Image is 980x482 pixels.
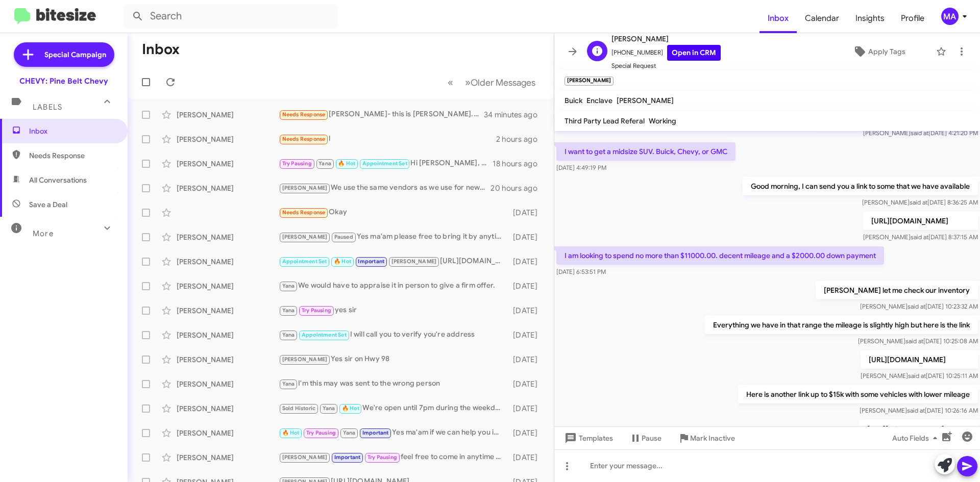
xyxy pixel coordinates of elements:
[29,126,116,136] span: Inbox
[334,454,361,461] span: Important
[861,350,978,369] p: [URL][DOMAIN_NAME]
[859,420,978,438] p: [URL][DOMAIN_NAME]
[649,116,676,125] span: Working
[142,41,180,58] h1: Inbox
[282,111,326,118] span: Needs Response
[33,103,62,112] span: Labels
[508,257,546,267] div: [DATE]
[860,407,978,414] span: [PERSON_NAME] [DATE] 10:26:16 AM
[279,451,508,463] div: feel free to come in anytime that works for you
[279,353,508,365] div: Yes sir on Hwy 98
[858,337,978,345] span: [PERSON_NAME] [DATE] 10:25:08 AM
[343,429,356,436] span: Yana
[908,372,926,379] span: said at
[279,207,508,218] div: Okay
[908,302,925,310] span: said at
[617,96,674,105] span: [PERSON_NAME]
[177,330,279,340] div: [PERSON_NAME]
[177,232,279,242] div: [PERSON_NAME]
[29,199,67,210] span: Save a Deal
[442,72,542,93] nav: Page navigation example
[279,182,491,194] div: We use the same vendors as we use for new vehicles
[484,110,546,120] div: 34 minutes ago
[586,96,612,105] span: Enclave
[905,337,923,345] span: said at
[826,42,931,61] button: Apply Tags
[177,281,279,291] div: [PERSON_NAME]
[941,8,959,25] div: MA
[556,268,606,275] span: [DATE] 6:53:51 PM
[508,330,546,340] div: [DATE]
[491,183,546,193] div: 20 hours ago
[177,354,279,365] div: [PERSON_NAME]
[933,8,969,25] button: MA
[847,4,893,33] a: Insights
[642,429,661,447] span: Pause
[508,354,546,365] div: [DATE]
[743,177,978,195] p: Good morning, I can send you a link to some that we have available
[738,385,978,403] p: Here is another link up to $15k with some vehicles with lower mileage
[29,175,87,185] span: All Conversations
[177,159,279,169] div: [PERSON_NAME]
[797,4,847,33] span: Calendar
[496,134,546,144] div: 2 hours ago
[565,116,645,125] span: Third Party Lead Referal
[448,76,453,89] span: «
[358,258,384,265] span: Important
[306,429,336,436] span: Try Pausing
[508,379,546,389] div: [DATE]
[177,403,279,414] div: [PERSON_NAME]
[124,4,338,29] input: Search
[508,428,546,438] div: [DATE]
[565,77,614,86] small: [PERSON_NAME]
[556,164,606,171] span: [DATE] 4:49:19 PM
[907,407,925,414] span: said at
[611,61,721,71] span: Special Request
[508,452,546,463] div: [DATE]
[282,356,328,363] span: [PERSON_NAME]
[279,378,508,390] div: I'm this may was sent to the wrong person
[318,160,331,167] span: Yana
[362,429,389,436] span: Important
[892,429,941,447] span: Auto Fields
[465,76,471,89] span: »
[33,229,54,238] span: More
[471,77,535,88] span: Older Messages
[282,405,316,412] span: Sold Historic
[279,109,484,120] div: [PERSON_NAME]- this is [PERSON_NAME]. I'm the market for a used truck. I need someone just under ...
[554,429,621,447] button: Templates
[177,183,279,193] div: [PERSON_NAME]
[334,234,353,240] span: Paused
[282,307,295,314] span: Yana
[279,329,508,341] div: I will call you to verify you're address
[863,212,978,230] p: [URL][DOMAIN_NAME]
[690,429,735,447] span: Mark Inactive
[282,209,326,216] span: Needs Response
[279,427,508,439] div: Yes ma'am if we can help you in any way please let us know
[177,257,279,267] div: [PERSON_NAME]
[44,49,106,60] span: Special Campaign
[860,302,978,310] span: [PERSON_NAME] [DATE] 10:23:32 AM
[893,4,933,33] a: Profile
[759,4,797,33] a: Inbox
[279,256,508,267] div: [URL][DOMAIN_NAME]
[705,316,978,334] p: Everything we have in that range the mileage is slightly high but here is the link
[282,380,295,387] span: Yana
[177,110,279,120] div: [PERSON_NAME]
[323,405,335,412] span: Yana
[279,305,508,316] div: yes sir
[342,405,359,412] span: 🔥 Hot
[911,233,928,241] span: said at
[177,428,279,438] div: [PERSON_NAME]
[302,332,347,338] span: Appointment Set
[391,258,437,265] span: [PERSON_NAME]
[282,136,326,142] span: Needs Response
[362,160,407,167] span: Appointment Set
[338,160,355,167] span: 🔥 Hot
[667,45,721,61] a: Open in CRM
[621,429,670,447] button: Pause
[508,306,546,316] div: [DATE]
[177,134,279,144] div: [PERSON_NAME]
